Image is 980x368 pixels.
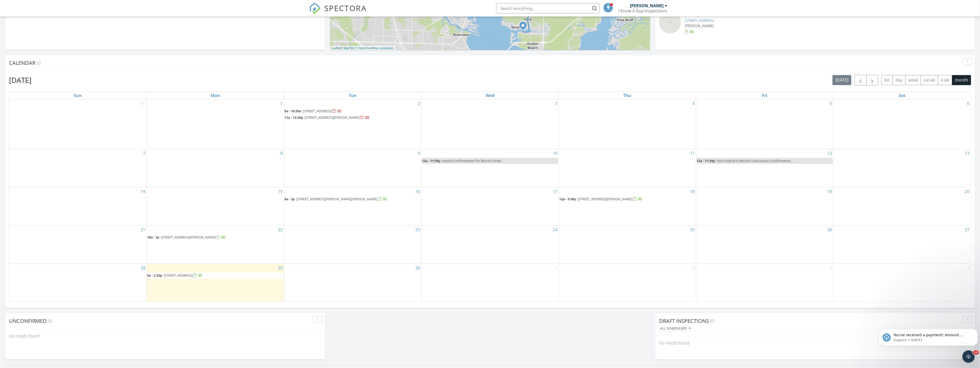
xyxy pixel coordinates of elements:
[422,158,441,163] span: 12a - 11:59p
[893,75,906,85] button: day
[952,75,971,85] button: month
[833,149,971,187] td: Go to September 13, 2025
[554,99,559,108] a: Go to September 3, 2025
[966,264,971,272] a: Go to October 4, 2025
[552,149,559,157] a: Go to September 10, 2025
[285,196,421,202] a: 8a - 2p [STREET_ADDRESS][PERSON_NAME][PERSON_NAME]
[348,92,358,99] a: Tuesday
[284,149,421,187] td: Go to September 9, 2025
[717,158,793,163] span: Your PayPal to Bitcoin Transaction Confirmation...
[161,235,216,239] span: [STREET_ADDRESS][PERSON_NAME]
[277,187,284,196] a: Go to September 15, 2025
[630,3,663,8] div: [PERSON_NAME]
[898,92,906,99] a: Saturday
[73,92,83,99] a: Sunday
[210,92,221,99] a: Monday
[142,149,147,157] a: Go to September 7, 2025
[140,264,147,272] a: Go to September 28, 2025
[696,226,833,264] td: Go to September 26, 2025
[147,187,284,225] td: Go to September 15, 2025
[659,325,692,332] button: All schedulers
[696,149,833,187] td: Go to September 12, 2025
[496,3,599,13] input: Search everything...
[417,149,421,157] a: Go to September 9, 2025
[140,226,147,234] a: Go to September 21, 2025
[559,99,696,149] td: Go to September 4, 2025
[341,46,355,50] a: © MapTiler
[660,327,691,330] div: All schedulers
[147,273,283,279] a: 9a - 2:30p [STREET_ADDRESS]
[5,329,325,343] div: No results found
[417,99,421,108] a: Go to September 2, 2025
[881,75,893,85] button: list
[147,235,160,239] span: 10a - 1p
[415,264,421,272] a: Go to September 30, 2025
[552,187,559,196] a: Go to September 17, 2025
[147,99,284,149] td: Go to September 1, 2025
[559,196,696,202] a: 12p - 3:30p [STREET_ADDRESS][PERSON_NAME]
[938,75,952,85] button: 4 wk
[9,264,147,302] td: Go to September 28, 2025
[618,8,667,13] div: I Know A Guy-Inspections
[415,187,421,196] a: Go to September 16, 2025
[285,115,303,120] span: 11a - 12:30p
[9,226,147,264] td: Go to September 21, 2025
[331,46,340,50] a: Leaflet
[964,187,971,196] a: Go to September 20, 2025
[147,264,284,302] td: Go to September 29, 2025
[689,149,696,157] a: Go to September 11, 2025
[552,226,559,234] a: Go to September 24, 2025
[692,99,696,108] a: Go to September 4, 2025
[696,99,833,149] td: Go to September 5, 2025
[966,99,971,108] a: Go to September 6, 2025
[696,264,833,302] td: Go to October 3, 2025
[866,75,879,85] button: Next month
[559,149,696,187] td: Go to September 11, 2025
[285,109,302,113] span: 9a - 10:30a
[761,92,769,99] a: Friday
[17,15,94,70] span: You've received a payment! Amount $587.85 Fee $0.00 Net $587.85 Transaction # pi_3SCPEzK7snlDGpRF...
[140,99,147,108] a: Go to August 31, 2025
[284,187,421,225] td: Go to September 16, 2025
[578,197,633,201] span: [STREET_ADDRESS][PERSON_NAME]
[9,59,35,66] span: Calendar
[523,25,526,28] div: 5056 San Miguel st, Milton FL 32583
[827,226,833,234] a: Go to September 26, 2025
[827,187,833,196] a: Go to September 19, 2025
[140,187,147,196] a: Go to September 14, 2025
[355,46,394,50] a: © OpenStreetMap contributors
[421,264,559,302] td: Go to October 1, 2025
[164,273,193,278] span: [STREET_ADDRESS]
[285,115,370,120] a: 11a - 12:30p [STREET_ADDRESS][PERSON_NAME]
[964,226,971,234] a: Go to September 27, 2025
[696,187,833,225] td: Go to September 19, 2025
[829,99,833,108] a: Go to September 5, 2025
[330,46,395,50] div: |
[284,226,421,264] td: Go to September 23, 2025
[622,92,633,99] a: Thursday
[559,197,643,201] a: 12p - 3:30p [STREET_ADDRESS][PERSON_NAME]
[685,18,714,23] a: [STREET_ADDRESS]
[554,264,559,272] a: Go to October 1, 2025
[833,226,971,264] td: Go to September 27, 2025
[303,109,332,113] span: [STREET_ADDRESS]
[9,317,47,324] span: Unconfirmed
[147,234,283,241] a: 10a - 1p [STREET_ADDRESS][PERSON_NAME]
[685,23,714,28] span: [PERSON_NAME]
[421,149,559,187] td: Go to September 10, 2025
[442,158,502,163] span: Invoice Confirmation For Bitcoin Order
[659,317,709,324] span: Draft Inspections
[962,350,975,363] iframe: Intercom live chat
[833,187,971,225] td: Go to September 20, 2025
[421,99,559,149] td: Go to September 3, 2025
[9,99,147,149] td: Go to August 31, 2025
[559,197,576,201] span: 12p - 3:30p
[833,99,971,149] td: Go to September 6, 2025
[147,235,226,239] a: 10a - 1p [STREET_ADDRESS][PERSON_NAME]
[421,226,559,264] td: Go to September 24, 2025
[833,264,971,302] td: Go to October 4, 2025
[280,99,284,108] a: Go to September 1, 2025
[692,264,696,272] a: Go to October 2, 2025
[905,75,921,85] button: week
